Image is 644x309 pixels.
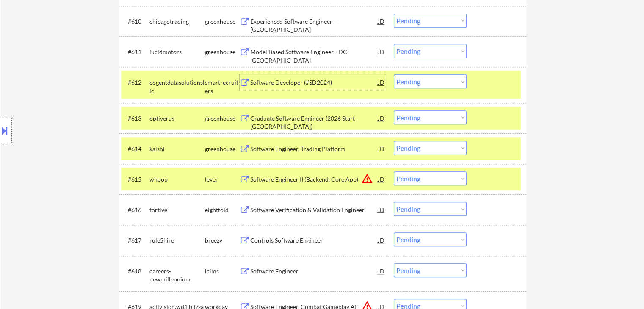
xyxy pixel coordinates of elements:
[250,78,378,87] div: Software Developer (#SD2024)
[361,173,373,185] button: warning_amber
[377,232,386,248] div: JD
[205,175,240,184] div: lever
[128,206,143,214] div: #616
[205,48,240,56] div: greenhouse
[377,141,386,156] div: JD
[377,110,386,126] div: JD
[128,267,143,276] div: #618
[377,202,386,217] div: JD
[250,236,378,245] div: Controls Software Engineer
[377,171,386,187] div: JD
[149,17,205,26] div: chicagotrading
[149,267,205,284] div: careers-newmillennium
[377,44,386,59] div: JD
[149,78,205,95] div: cogentdatasolutionsllc
[377,14,386,29] div: JD
[250,145,378,153] div: Software Engineer, Trading Platform
[149,236,205,245] div: rule5hire
[250,114,378,131] div: Graduate Software Engineer (2026 Start - [GEOGRAPHIC_DATA])
[128,48,143,56] div: #611
[250,175,378,184] div: Software Engineer II (Backend, Core App)
[149,206,205,214] div: fortive
[377,74,386,90] div: JD
[128,17,143,26] div: #610
[205,17,240,26] div: greenhouse
[205,78,240,95] div: smartrecruiters
[205,267,240,276] div: icims
[205,114,240,123] div: greenhouse
[149,145,205,153] div: kalshi
[250,17,378,34] div: Experienced Software Engineer - [GEOGRAPHIC_DATA]
[250,48,378,64] div: Model Based Software Engineer - DC-[GEOGRAPHIC_DATA]
[377,263,386,279] div: JD
[205,206,240,214] div: eightfold
[149,175,205,184] div: whoop
[250,206,378,214] div: Software Verification & Validation Engineer
[128,236,143,245] div: #617
[149,48,205,56] div: lucidmotors
[205,145,240,153] div: greenhouse
[205,236,240,245] div: breezy
[250,267,378,276] div: Software Engineer
[149,114,205,123] div: optiverus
